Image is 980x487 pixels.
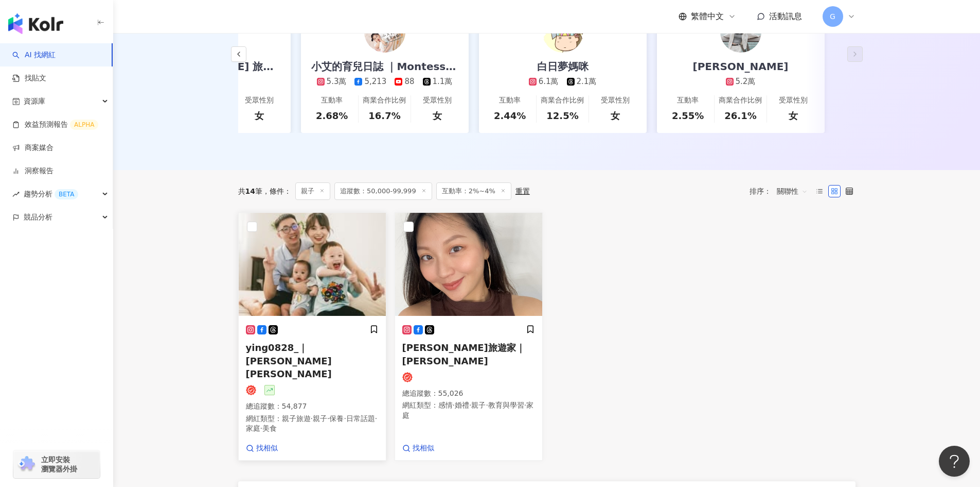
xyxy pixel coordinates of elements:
span: 親子 [471,401,486,409]
span: 親子旅遊 [282,414,311,423]
span: 資源庫 [24,90,45,113]
a: 商案媒合 [12,143,54,153]
div: 白日夢媽咪 [527,59,599,74]
div: 2.44% [494,109,526,122]
a: 找相似 [246,443,278,454]
div: 互動率 [677,95,699,106]
span: 互動率：2%~4% [436,182,511,200]
div: 受眾性別 [601,95,630,106]
span: 家庭 [246,424,260,432]
div: 商業合作比例 [541,95,584,106]
span: · [260,424,262,432]
span: 條件 ： [262,187,291,195]
div: 5.3萬 [327,76,347,87]
div: 5.2萬 [736,76,756,87]
p: 總追蹤數 ： 54,877 [246,401,379,412]
span: 競品分析 [24,206,52,229]
span: 14 [245,187,255,195]
span: 教育與學習 [488,401,524,409]
iframe: Help Scout Beacon - Open [939,446,970,477]
span: 找相似 [256,443,278,454]
span: 親子 [313,414,327,423]
div: 小艾的育兒日誌 ｜Montessori Life [301,59,469,74]
span: 追蹤數：50,000-99,999 [334,182,432,200]
div: 互動率 [321,95,343,106]
a: chrome extension立即安裝 瀏覽器外掛 [13,450,100,478]
div: 5,213 [364,76,386,87]
span: G [830,11,835,22]
div: 2.55% [672,109,704,122]
div: 商業合作比例 [363,95,406,106]
a: [PERSON_NAME]5.2萬互動率2.55%商業合作比例26.1%受眾性別女 [657,30,825,133]
span: · [469,401,471,409]
div: 受眾性別 [245,95,274,106]
span: 保養 [329,414,344,423]
span: · [311,414,313,423]
div: BETA [55,189,78,199]
span: · [327,414,329,423]
a: 找貼文 [12,73,46,83]
a: KOL Avatarying0828_｜[PERSON_NAME][PERSON_NAME]總追蹤數：54,877網紅類型：親子旅遊·親子·保養·日常話題·家庭·美食找相似 [238,212,386,461]
div: 26.1% [724,109,756,122]
div: 商業合作比例 [719,95,762,106]
a: 小艾的育兒日誌 ｜Montessori Life5.3萬5,213881.1萬互動率2.68%商業合作比例16.7%受眾性別女 [301,30,469,133]
img: KOL Avatar [395,213,542,316]
span: 日常話題 [346,414,375,423]
div: 12.5% [546,109,578,122]
p: 總追蹤數 ： 55,026 [402,389,535,399]
div: 女 [255,109,264,122]
span: 活動訊息 [769,11,802,21]
a: KOL Avatar[PERSON_NAME]旅遊家｜[PERSON_NAME]總追蹤數：55,026網紅類型：感情·婚禮·親子·教育與學習·家庭找相似 [395,212,543,461]
span: rise [12,191,20,198]
span: [PERSON_NAME]旅遊家｜[PERSON_NAME] [402,342,525,366]
a: searchAI 找網紅 [12,50,56,60]
span: 趨勢分析 [24,182,78,206]
div: 2.68% [316,109,348,122]
div: 女 [433,109,442,122]
span: 立即安裝 瀏覽器外掛 [41,455,77,474]
a: 白日夢媽咪6.1萬2.1萬互動率2.44%商業合作比例12.5%受眾性別女 [479,30,647,133]
div: 6.1萬 [539,76,559,87]
span: · [486,401,488,409]
span: ying0828_｜[PERSON_NAME][PERSON_NAME] [246,342,332,379]
div: 16.7% [368,109,400,122]
span: 關聯性 [777,183,808,199]
div: 88 [404,76,414,87]
p: 網紅類型 ： [246,414,379,434]
a: 找相似 [402,443,434,454]
p: 網紅類型 ： [402,400,535,421]
span: 親子 [295,182,330,200]
span: 家庭 [402,401,534,419]
span: · [344,414,346,423]
div: 排序： [750,183,813,199]
div: 女 [789,109,798,122]
a: 洞察報告 [12,166,54,176]
span: 繁體中文 [691,11,724,22]
img: chrome extension [16,456,37,473]
span: · [375,414,377,423]
div: 女 [611,109,620,122]
div: 共 筆 [238,187,262,195]
span: 美食 [262,424,277,432]
div: [PERSON_NAME] [683,59,799,74]
img: KOL Avatar [239,213,386,316]
a: 效益預測報告ALPHA [12,120,98,130]
div: 重置 [515,187,530,195]
span: 找相似 [413,443,434,454]
span: · [453,401,455,409]
div: 受眾性別 [423,95,452,106]
span: 婚禮 [455,401,469,409]
div: 2.1萬 [577,76,597,87]
div: 受眾性別 [779,95,808,106]
div: 互動率 [499,95,521,106]
div: 1.1萬 [433,76,453,87]
span: · [524,401,526,409]
span: 感情 [438,401,453,409]
img: logo [8,13,63,34]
